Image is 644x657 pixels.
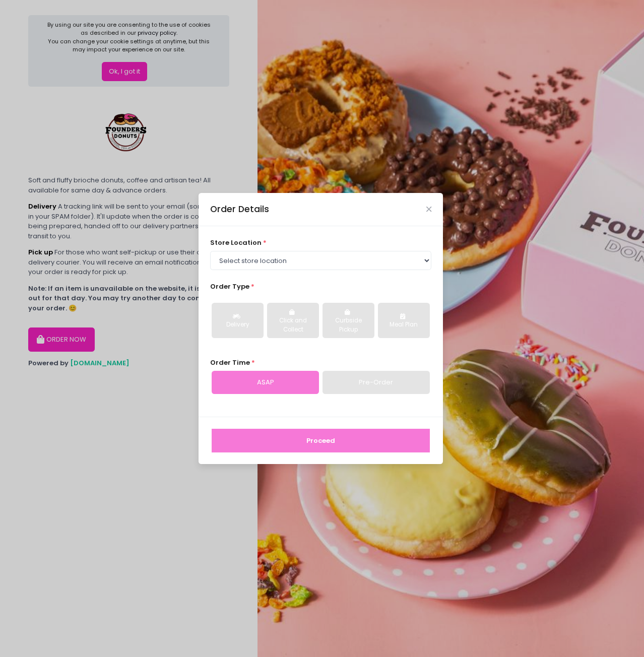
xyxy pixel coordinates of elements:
[210,358,250,367] span: Order Time
[219,320,256,330] div: Delivery
[378,303,430,338] button: Meal Plan
[323,303,374,338] button: Curbside Pickup
[210,203,269,216] div: Order Details
[212,429,430,453] button: Proceed
[330,316,367,334] div: Curbside Pickup
[426,207,431,212] button: Close
[267,303,319,338] button: Click and Collect
[385,320,423,330] div: Meal Plan
[274,316,312,334] div: Click and Collect
[212,303,264,338] button: Delivery
[210,282,249,291] span: Order Type
[210,238,262,247] span: store location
